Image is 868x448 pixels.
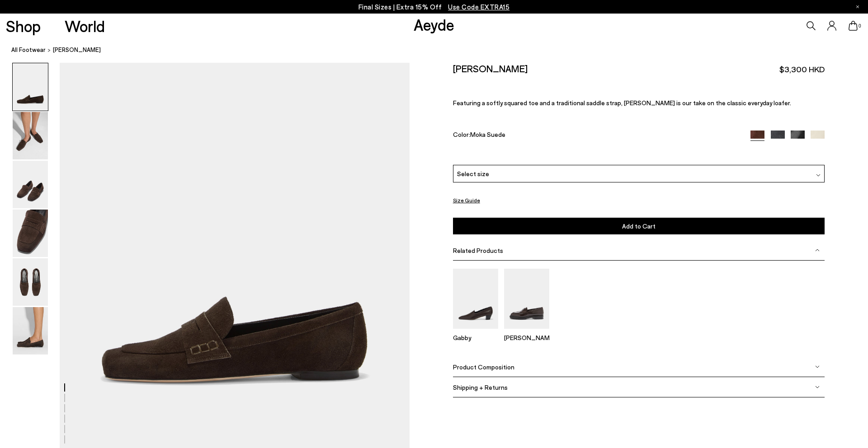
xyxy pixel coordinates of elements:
h2: [PERSON_NAME] [453,63,528,74]
p: Final Sizes | Extra 15% Off [359,1,510,13]
p: Featuring a softly squared toe and a traditional saddle strap, [PERSON_NAME] is our take on the c... [453,99,825,107]
nav: breadcrumb [11,38,868,63]
img: Lana Suede Loafers - Image 5 [13,258,48,306]
img: Lana Suede Loafers - Image 4 [13,210,48,257]
span: Related Products [453,247,503,254]
button: Size Guide [453,194,480,205]
a: All Footwear [11,45,46,55]
img: Lana Suede Loafers - Image 2 [13,112,48,159]
span: 0 [858,23,862,28]
span: Select size [457,169,489,178]
span: Add to Cart [622,222,656,230]
div: Color: [453,131,739,141]
p: [PERSON_NAME] [504,334,549,341]
img: Lana Suede Loafers - Image 3 [13,161,48,208]
span: Navigate to /collections/ss25-final-sizes [448,3,509,11]
img: Lana Suede Loafers - Image 6 [13,307,48,355]
a: Shop [6,18,41,34]
a: Leon Loafers [PERSON_NAME] [504,322,549,341]
p: Gabby [453,334,498,341]
a: 0 [849,21,858,31]
img: Lana Suede Loafers - Image 1 [13,63,48,111]
a: Gabby Almond-Toe Loafers Gabby [453,322,498,341]
span: Product Composition [453,363,514,370]
img: svg%3E [815,248,820,252]
img: svg%3E [815,364,820,369]
span: $3,300 HKD [779,64,825,75]
span: Shipping + Returns [453,383,508,391]
a: Aeyde [414,15,454,34]
img: Gabby Almond-Toe Loafers [453,269,498,329]
a: World [65,18,105,34]
button: Add to Cart [453,218,825,234]
span: [PERSON_NAME] [53,45,101,55]
img: svg%3E [816,173,821,177]
img: Leon Loafers [504,269,549,329]
span: Moka Suede [470,131,505,138]
img: svg%3E [815,385,820,389]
